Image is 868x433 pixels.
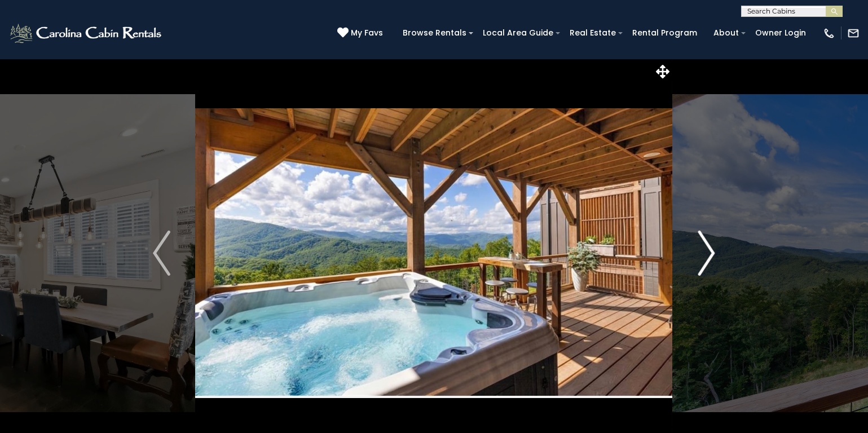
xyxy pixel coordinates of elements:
img: phone-regular-white.png [823,27,835,39]
a: Real Estate [564,24,622,42]
a: Rental Program [627,24,703,42]
span: My Favs [351,27,383,39]
img: White-1-2.png [8,22,165,45]
a: About [708,24,744,42]
a: Browse Rentals [397,24,472,42]
a: My Favs [337,27,386,39]
a: Owner Login [750,24,812,42]
img: mail-regular-white.png [847,27,860,39]
img: arrow [153,231,170,276]
a: Local Area Guide [477,24,559,42]
img: arrow [698,231,715,276]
